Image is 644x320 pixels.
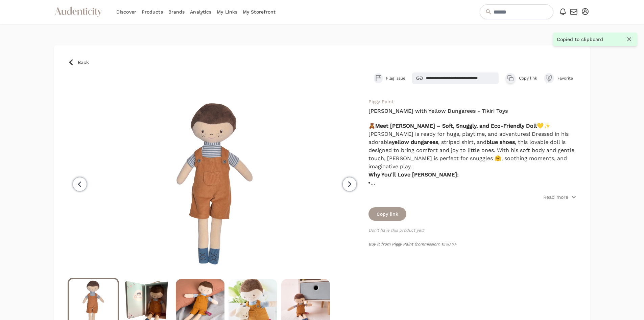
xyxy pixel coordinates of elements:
[505,73,537,83] button: Copy link
[375,123,537,129] strong: Meet [PERSON_NAME] – Soft, Snuggly, and Eco-Friendly Doll
[543,194,568,200] p: Read more
[368,99,394,104] a: Piggy Paint
[519,76,537,81] span: Copy link
[78,59,89,66] span: Back
[557,76,576,81] span: Favorite
[368,207,406,221] button: Copy link
[392,139,438,145] strong: yellow dungarees
[386,76,405,81] span: Flag issue
[368,122,576,130] p: 🧸 💛✨
[368,130,576,171] p: [PERSON_NAME] is ready for hugs, playtime, and adventures! Dressed in his adorable , striped shir...
[544,73,576,83] button: Favorite
[543,194,576,200] button: Read more
[368,242,456,247] a: Buy it from Piggy Paint (commission: 15%) >>
[68,59,576,66] a: Back
[368,171,459,178] strong: Why You'll Love [PERSON_NAME]:
[368,228,576,233] p: Don't have this product yet?
[374,73,405,83] button: Flag issue
[557,36,622,43] span: Copied to clipboard
[486,139,515,145] strong: blue shoes
[368,107,576,115] h4: [PERSON_NAME] with Yellow Dungarees - Tikiri Toys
